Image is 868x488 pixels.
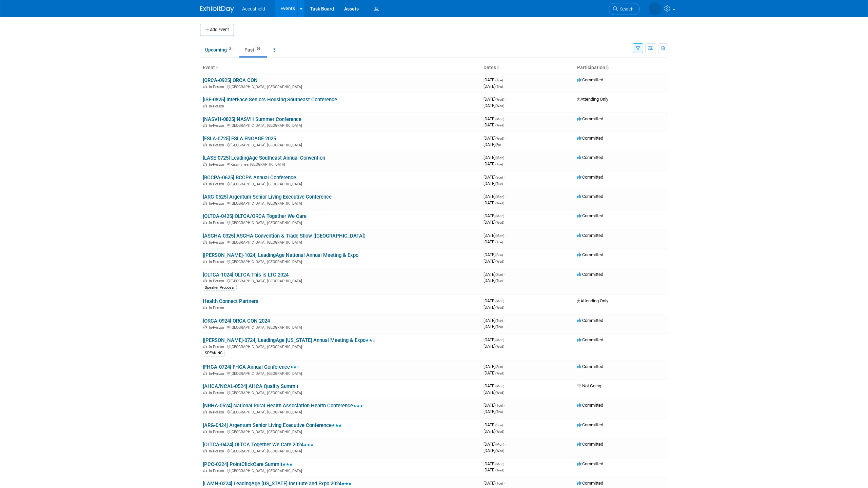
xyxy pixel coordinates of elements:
span: [DATE] [484,448,504,453]
div: [GEOGRAPHIC_DATA], [GEOGRAPHIC_DATA] [203,468,478,473]
span: - [505,442,506,447]
a: [BCCPA-0625] BCCPA Annual Conference [203,175,296,181]
span: In-Person [209,306,226,310]
div: [GEOGRAPHIC_DATA], [GEOGRAPHIC_DATA] [203,142,478,147]
img: In-Person Event [203,371,207,375]
span: Committed [577,461,603,466]
span: In-Person [209,410,226,414]
th: Dates [481,62,574,74]
span: (Mon) [495,117,504,121]
span: [DATE] [484,84,503,89]
img: In-Person Event [203,221,207,224]
span: Committed [577,233,603,238]
span: In-Person [209,371,226,376]
span: (Mon) [495,462,504,466]
img: In-Person Event [203,279,207,282]
img: In-Person Event [203,240,207,244]
img: In-Person Event [203,260,207,263]
span: [DATE] [484,136,506,141]
span: [DATE] [484,272,505,277]
img: In-Person Event [203,104,207,107]
img: In-Person Event [203,410,207,413]
span: [DATE] [484,259,504,264]
a: Past56 [239,43,267,56]
div: [GEOGRAPHIC_DATA], [GEOGRAPHIC_DATA] [203,84,478,89]
span: [DATE] [484,142,501,147]
a: [[PERSON_NAME]-0724] LeadingAge [US_STATE] Annual Meeting & Expo [203,337,376,343]
span: [DATE] [484,422,505,427]
span: [DATE] [484,442,506,447]
span: [DATE] [484,461,506,466]
span: [DATE] [484,116,506,121]
div: [GEOGRAPHIC_DATA], [GEOGRAPHIC_DATA] [203,200,478,206]
a: [OLTCA-0424] OLTCA Together We Care 2024 [203,442,314,448]
a: [FSLA-0725] FSLA ENGAGE 2025 [203,136,276,142]
span: Committed [577,213,603,218]
span: (Tue) [495,319,503,323]
span: - [504,403,505,408]
span: Committed [577,422,603,427]
span: (Sun) [495,365,503,369]
span: Committed [577,442,603,447]
span: (Tue) [495,279,503,283]
img: In-Person Event [203,143,207,146]
span: (Wed) [495,430,504,433]
span: [DATE] [484,324,503,329]
span: Committed [577,318,603,323]
a: [LAMN-0224] LeadingAge [US_STATE] Institute and Expo 2024 [203,481,352,487]
span: [DATE] [484,467,504,472]
span: Attending Only [577,97,608,102]
div: [GEOGRAPHIC_DATA], [GEOGRAPHIC_DATA] [203,344,478,349]
th: Participation [574,62,668,74]
img: Josh Harris [649,2,662,15]
span: (Wed) [495,123,504,127]
span: In-Person [209,240,226,245]
a: [LASE-0725] LeadingAge Southeast Annual Convention [203,155,325,161]
span: [DATE] [484,344,504,349]
a: Upcoming2 [200,43,238,56]
div: [GEOGRAPHIC_DATA], [GEOGRAPHIC_DATA] [203,370,478,376]
span: (Mon) [495,299,504,303]
span: - [505,383,506,388]
span: Attending Only [577,298,608,303]
div: Kissimmee, [GEOGRAPHIC_DATA] [203,161,478,167]
span: In-Person [209,345,226,349]
span: Committed [577,155,603,160]
span: Committed [577,116,603,121]
span: [DATE] [484,97,506,102]
span: Committed [577,136,603,141]
div: [GEOGRAPHIC_DATA], [GEOGRAPHIC_DATA] [203,278,478,283]
span: (Wed) [495,449,504,453]
span: [DATE] [484,220,504,225]
a: [AHCA/NCAL-0524] AHCA Quality Summit [203,383,298,389]
span: Committed [577,403,603,408]
a: Sort by Participation Type [605,65,609,70]
span: In-Person [209,449,226,453]
span: - [505,194,506,199]
a: [ASCHA-0325] ASCHA Convention & Trade Show ([GEOGRAPHIC_DATA]) [203,233,366,239]
img: In-Person Event [203,85,207,88]
span: [DATE] [484,403,505,408]
a: [NASVH-0825] NASVH Summer Conference [203,116,301,122]
span: In-Person [209,260,226,264]
img: In-Person Event [203,201,207,205]
span: 2 [227,46,233,52]
span: (Wed) [495,104,504,108]
span: Committed [577,272,603,277]
span: (Mon) [495,384,504,388]
span: (Thu) [495,410,503,414]
a: [ISE-0825] InterFace Seniors Housing Southeast Conference [203,97,337,103]
a: [FHCA-0724] FHCA Annual Conference [203,364,300,370]
span: [DATE] [484,239,503,244]
span: Committed [577,337,603,342]
span: (Thu) [495,85,503,88]
span: Not Going [577,383,601,388]
span: (Mon) [495,195,504,199]
span: In-Person [209,469,226,473]
a: [PCC-0224] PointClickCare Summit [203,461,293,467]
span: - [504,272,505,277]
span: (Tue) [495,182,503,186]
span: (Wed) [495,345,504,348]
span: - [505,213,506,218]
span: - [505,233,506,238]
